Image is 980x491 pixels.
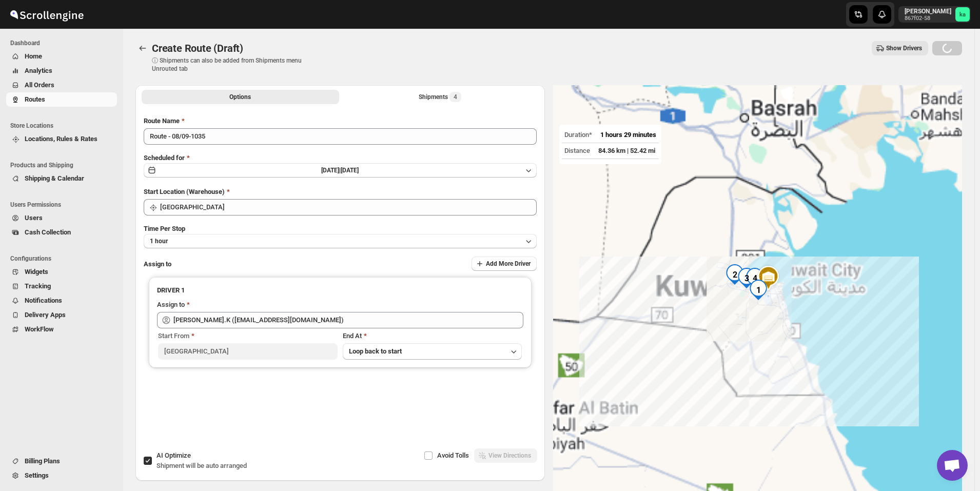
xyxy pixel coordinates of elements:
button: All Route Options [142,90,339,104]
div: Assign to [157,300,185,310]
span: Shipment will be auto arranged [156,462,247,469]
span: Duration* [564,131,592,139]
span: Users Permissions [10,201,118,209]
button: 1 hour [144,234,537,248]
input: Search assignee [173,312,523,328]
div: 1 [744,276,773,304]
h3: DRIVER 1 [157,285,523,296]
span: Start From [158,332,189,340]
button: Selected Shipments [341,90,539,104]
span: Route Name [144,117,180,125]
button: Show Drivers [872,41,928,55]
span: Tracking [25,282,51,290]
span: Notifications [25,297,62,304]
span: 1 hours 29 minutes [600,131,656,139]
button: Widgets [6,265,117,279]
button: Delivery Apps [6,308,117,322]
button: Loop back to start [343,343,522,360]
span: Time Per Stop [144,225,185,232]
span: Billing Plans [25,457,60,465]
img: ScrollEngine [8,2,85,27]
span: Locations, Rules & Rates [25,135,97,143]
span: Widgets [25,268,48,276]
button: Locations, Rules & Rates [6,132,117,146]
span: 84.36 km | 52.42 mi [598,147,655,154]
button: Users [6,211,117,225]
span: 1 hour [150,237,168,245]
button: Routes [135,41,150,55]
span: Dashboard [10,39,118,47]
span: AI Optimize [156,451,191,459]
button: Shipping & Calendar [6,171,117,186]
span: Create Route (Draft) [152,42,243,54]
button: Routes [6,92,117,107]
span: [DATE] [341,167,359,174]
span: Scheduled for [144,154,185,162]
button: Analytics [6,64,117,78]
div: 2 [720,260,749,289]
div: All Route Options [135,108,545,438]
p: 867f02-58 [905,15,951,22]
div: 3 [732,264,761,292]
span: WorkFlow [25,325,54,333]
button: [DATE]|[DATE] [144,163,537,178]
span: Store Locations [10,122,118,130]
button: Add More Driver [472,257,537,271]
button: Tracking [6,279,117,293]
span: Avoid Tolls [437,451,469,459]
button: Notifications [6,293,117,308]
span: khaled alrashidi [955,7,970,22]
span: Shipping & Calendar [25,174,84,182]
p: [PERSON_NAME] [905,7,951,15]
div: Open chat [937,450,968,481]
span: Routes [25,95,45,103]
span: Distance [564,147,590,154]
span: Settings [25,472,49,479]
span: Analytics [25,67,52,74]
button: Billing Plans [6,454,117,468]
span: Home [25,52,42,60]
span: Loop back to start [349,347,402,355]
span: 4 [454,93,457,101]
div: 4 [740,264,769,292]
span: Show Drivers [886,44,922,52]
button: Home [6,49,117,64]
span: Start Location (Warehouse) [144,188,225,195]
span: All Orders [25,81,54,89]
button: Cash Collection [6,225,117,240]
span: Configurations [10,254,118,263]
p: ⓘ Shipments can also be added from Shipments menu Unrouted tab [152,56,313,73]
span: Add More Driver [486,260,531,268]
span: Delivery Apps [25,311,66,319]
button: All Orders [6,78,117,92]
input: Search location [160,199,537,215]
button: Settings [6,468,117,483]
button: User menu [898,6,971,23]
span: [DATE] | [321,167,341,174]
div: End At [343,331,522,341]
span: Cash Collection [25,228,71,236]
input: Eg: Bengaluru Route [144,128,537,145]
text: ka [959,11,966,18]
button: WorkFlow [6,322,117,337]
span: Users [25,214,43,222]
div: Shipments [419,92,461,102]
span: Products and Shipping [10,161,118,169]
span: Assign to [144,260,171,268]
span: Options [229,93,251,101]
